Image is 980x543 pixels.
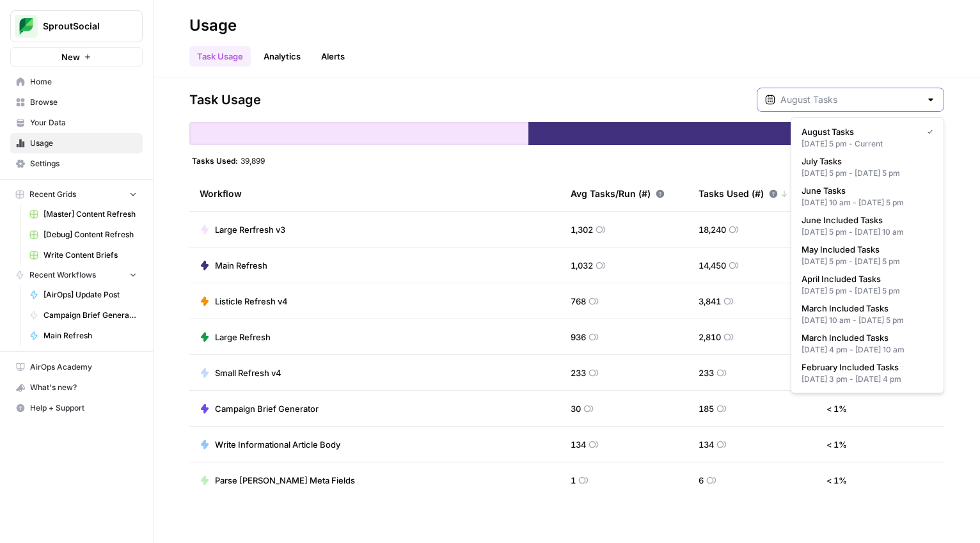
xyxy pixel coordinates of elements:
[215,366,281,379] span: Small Refresh v4
[10,47,143,67] button: New
[802,125,917,138] span: August Tasks
[699,402,714,415] span: 185
[780,93,921,106] input: August Tasks
[29,269,96,281] span: Recent Workflows
[699,223,726,236] span: 18,240
[802,361,928,374] span: February Included Tasks
[200,223,285,236] a: Large Rerfresh v3
[571,366,586,379] span: 233
[200,474,355,487] a: Parse [PERSON_NAME] Meta Fields
[30,97,137,108] span: Browse
[802,256,933,267] div: [DATE] 5 pm - [DATE] 5 pm
[24,326,143,346] a: Main Refresh
[200,259,267,272] a: Main Refresh
[10,113,143,133] a: Your Data
[802,214,928,226] span: June Included Tasks
[10,398,143,418] button: Help + Support
[699,474,704,487] span: 6
[189,46,251,67] a: Task Usage
[30,402,137,414] span: Help + Support
[802,184,928,197] span: June Tasks
[802,226,933,238] div: [DATE] 5 pm - [DATE] 10 am
[802,285,933,297] div: [DATE] 5 pm - [DATE] 5 pm
[802,197,933,209] div: [DATE] 10 am - [DATE] 5 pm
[802,331,928,344] span: March Included Tasks
[256,46,308,67] a: Analytics
[30,361,137,373] span: AirOps Academy
[10,377,143,398] button: What's new?
[24,285,143,305] a: [AirOps] Update Post
[24,224,143,245] a: [Debug] Content Refresh
[215,259,267,272] span: Main Refresh
[15,15,38,38] img: SproutSocial Logo
[802,315,933,326] div: [DATE] 10 am - [DATE] 5 pm
[571,402,581,415] span: 30
[802,138,933,150] div: [DATE] 5 pm - Current
[571,176,665,211] div: Avg Tasks/Run (#)
[24,245,143,265] a: Write Content Briefs
[313,46,352,67] a: Alerts
[699,295,721,308] span: 3,841
[10,185,143,204] button: Recent Grids
[215,223,285,236] span: Large Rerfresh v3
[10,265,143,285] button: Recent Workflows
[10,92,143,113] a: Browse
[10,10,143,42] button: Workspace: SproutSocial
[192,155,238,166] span: Tasks Used:
[241,155,265,166] span: 39,899
[43,20,120,33] span: SproutSocial
[10,357,143,377] a: AirOps Academy
[215,331,271,343] span: Large Refresh
[215,402,319,415] span: Campaign Brief Generator
[200,331,271,343] a: Large Refresh
[24,305,143,326] a: Campaign Brief Generator
[43,229,137,240] span: [Debug] Content Refresh
[802,272,928,285] span: April Included Tasks
[699,176,788,211] div: Tasks Used (#)
[826,474,847,487] span: < 1 %
[200,402,319,415] a: Campaign Brief Generator
[200,176,550,211] div: Workflow
[215,438,340,451] span: Write Informational Article Body
[10,153,143,174] a: Settings
[699,366,714,379] span: 233
[189,91,261,109] span: Task Usage
[10,133,143,153] a: Usage
[802,374,933,385] div: [DATE] 3 pm - [DATE] 4 pm
[571,259,593,272] span: 1,032
[802,302,928,315] span: March Included Tasks
[43,209,137,220] span: [Master] Content Refresh
[200,366,281,379] a: Small Refresh v4
[200,438,340,451] a: Write Informational Article Body
[30,76,137,88] span: Home
[30,158,137,169] span: Settings
[571,474,576,487] span: 1
[699,438,714,451] span: 134
[571,331,586,343] span: 936
[802,155,928,168] span: July Tasks
[699,331,721,343] span: 2,810
[571,295,586,308] span: 768
[43,289,137,301] span: [AirOps] Update Post
[24,204,143,224] a: [Master] Content Refresh
[30,117,137,129] span: Your Data
[61,51,80,63] span: New
[826,402,847,415] span: < 1 %
[43,249,137,261] span: Write Content Briefs
[826,438,847,451] span: < 1 %
[10,72,143,92] a: Home
[802,168,933,179] div: [DATE] 5 pm - [DATE] 5 pm
[571,223,593,236] span: 1,302
[699,259,726,272] span: 14,450
[215,295,288,308] span: Listicle Refresh v4
[43,310,137,321] span: Campaign Brief Generator
[11,378,142,397] div: What's new?
[571,438,586,451] span: 134
[802,344,933,356] div: [DATE] 4 pm - [DATE] 10 am
[29,189,76,200] span: Recent Grids
[43,330,137,342] span: Main Refresh
[30,138,137,149] span: Usage
[200,295,288,308] a: Listicle Refresh v4
[215,474,355,487] span: Parse [PERSON_NAME] Meta Fields
[802,243,928,256] span: May Included Tasks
